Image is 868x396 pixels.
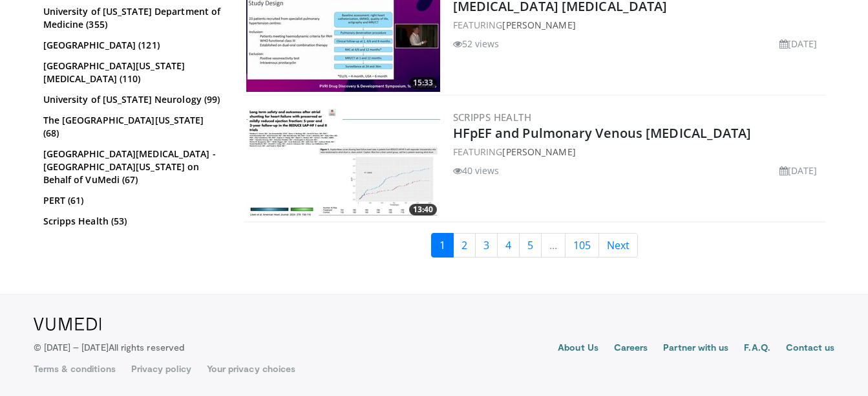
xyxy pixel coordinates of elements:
[43,60,221,85] a: [GEOGRAPHIC_DATA][US_STATE][MEDICAL_DATA] (110)
[409,204,437,215] span: 13:40
[475,233,498,258] a: 3
[207,362,295,375] a: Your privacy choices
[502,146,575,158] a: [PERSON_NAME]
[663,341,728,357] a: Partner with us
[43,114,221,140] a: The [GEOGRAPHIC_DATA][US_STATE] (68)
[497,233,520,258] a: 4
[565,233,599,258] a: 105
[502,19,575,31] a: [PERSON_NAME]
[34,362,116,375] a: Terms & conditions
[453,233,476,258] a: 2
[109,342,184,353] span: All rights reserved
[244,233,825,258] nav: Search results pages
[558,341,598,357] a: About Us
[34,318,101,331] img: VuMedi Logo
[744,341,770,357] a: F.A.Q.
[453,18,823,32] div: FEATURING
[43,148,221,186] a: [GEOGRAPHIC_DATA][MEDICAL_DATA] - [GEOGRAPHIC_DATA][US_STATE] on Behalf of VuMedi (67)
[786,341,835,357] a: Contact us
[131,362,191,375] a: Privacy policy
[43,93,221,106] a: University of [US_STATE] Neurology (99)
[519,233,542,258] a: 5
[409,77,437,89] span: 15:33
[614,341,648,357] a: Careers
[779,164,818,177] li: [DATE]
[779,37,818,50] li: [DATE]
[34,341,185,354] p: © [DATE] – [DATE]
[453,111,532,124] a: Scripps Health
[246,109,440,219] a: 13:40
[453,37,500,50] li: 52 views
[43,215,221,228] a: Scripps Health (53)
[43,5,221,31] a: University of [US_STATE] Department of Medicine (355)
[598,233,638,258] a: Next
[453,145,823,159] div: FEATURING
[453,124,752,142] a: HFpEF and Pulmonary Venous [MEDICAL_DATA]
[246,109,440,219] img: 75c54111-3252-4e90-bfcd-15250e31dfdc.300x170_q85_crop-smart_upscale.jpg
[43,194,221,207] a: PERT (61)
[43,39,221,52] a: [GEOGRAPHIC_DATA] (121)
[431,233,454,258] a: 1
[453,164,500,177] li: 40 views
